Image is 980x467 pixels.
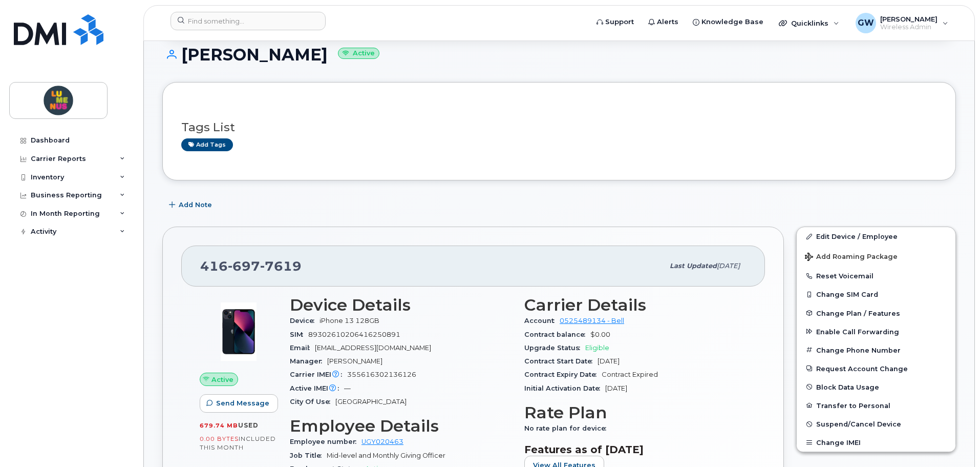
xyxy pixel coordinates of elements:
span: 7619 [260,258,302,274]
span: Enable Call Forwarding [816,328,899,335]
button: Add Roaming Package [797,246,955,267]
button: Reset Voicemail [797,267,955,285]
a: Edit Device / Employee [797,227,955,246]
button: Change Phone Number [797,341,955,359]
span: Account [524,317,560,324]
span: 679.74 MB [200,422,238,429]
span: [DATE] [717,262,740,270]
span: [DATE] [605,384,627,392]
span: Initial Activation Date [524,384,605,392]
button: Transfer to Personal [797,396,955,415]
span: Eligible [585,344,609,352]
span: No rate plan for device [524,424,611,432]
span: Active [211,375,233,384]
span: Email [290,344,315,352]
a: 0525489134 - Bell [560,317,624,324]
img: image20231002-3703462-1ig824h.jpeg [208,301,269,362]
span: Add Note [179,200,212,210]
button: Send Message [200,394,278,413]
span: Contract Start Date [524,357,598,365]
span: iPhone 13 128GB [319,317,379,324]
span: Device [290,317,319,324]
span: Carrier IMEI [290,371,347,378]
span: $0.00 [590,331,610,338]
span: Upgrade Status [524,344,585,352]
h1: [PERSON_NAME] [162,46,956,64]
span: used [238,421,259,429]
div: Quicklinks [772,13,846,33]
span: Contract Expiry Date [524,371,602,378]
button: Change Plan / Features [797,304,955,322]
input: Find something... [171,12,326,30]
span: 89302610206416250891 [308,331,400,338]
button: Add Note [162,196,221,214]
span: Employee number [290,438,361,445]
span: Alerts [657,17,678,27]
span: SIM [290,331,308,338]
span: 0.00 Bytes [200,435,239,442]
span: 697 [228,258,260,274]
h3: Features as of [DATE] [524,443,747,456]
button: Request Account Change [797,359,955,378]
a: Alerts [641,12,686,32]
span: [PERSON_NAME] [327,357,382,365]
span: Last updated [670,262,717,270]
span: Support [605,17,634,27]
span: 355616302136126 [347,371,416,378]
h3: Carrier Details [524,296,747,314]
span: Suspend/Cancel Device [816,420,901,428]
a: Knowledge Base [686,12,771,32]
h3: Tags List [181,121,937,134]
a: Add tags [181,138,233,151]
button: Change SIM Card [797,285,955,303]
span: Send Message [216,398,269,408]
button: Block Data Usage [797,378,955,396]
a: Support [589,12,641,32]
span: Change Plan / Features [816,309,900,317]
span: [PERSON_NAME] [880,15,938,23]
button: Enable Call Forwarding [797,322,955,341]
span: City Of Use [290,398,335,405]
span: Quicklinks [791,19,828,27]
span: GW [858,17,874,29]
span: Add Roaming Package [805,253,898,262]
h3: Rate Plan [524,403,747,422]
span: Mid-level and Monthly Giving Officer [327,452,445,459]
span: Active IMEI [290,384,344,392]
h3: Employee Details [290,417,512,435]
span: [GEOGRAPHIC_DATA] [335,398,407,405]
button: Change IMEI [797,433,955,452]
span: Contract Expired [602,371,658,378]
a: UGY020463 [361,438,403,445]
small: Active [338,48,379,59]
span: Contract balance [524,331,590,338]
div: Gilbert Wan [848,13,955,33]
span: Manager [290,357,327,365]
span: Wireless Admin [880,23,938,31]
span: Knowledge Base [701,17,763,27]
span: [EMAIL_ADDRESS][DOMAIN_NAME] [315,344,431,352]
span: Job Title [290,452,327,459]
h3: Device Details [290,296,512,314]
span: 416 [200,258,302,274]
span: [DATE] [598,357,620,365]
button: Suspend/Cancel Device [797,415,955,433]
span: — [344,384,351,392]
